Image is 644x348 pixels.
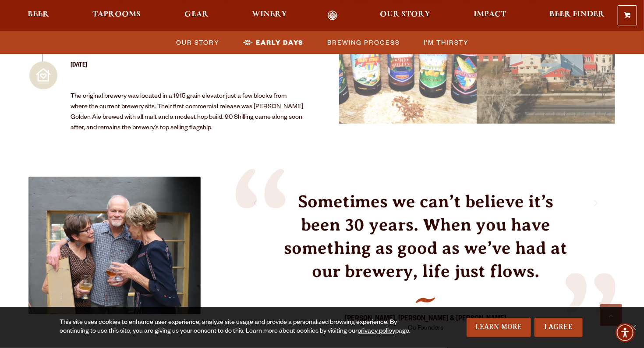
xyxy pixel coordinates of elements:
span: Early Days [256,36,304,49]
a: Gear [179,11,214,21]
span: Beer Finder [550,11,605,18]
span: Impact [474,11,506,18]
span: Taprooms [92,11,141,18]
h3: [DATE] [71,61,304,78]
a: I’m Thirsty [418,36,473,49]
a: Previous [242,189,269,216]
a: Winery [246,11,293,21]
span: Our Story [176,36,219,49]
a: Impact [468,11,512,21]
span: Gear [184,11,209,18]
span: Our Story [380,11,430,18]
span: I’m Thirsty [424,36,469,49]
p: Sometimes we can’t believe it’s been 30 years. When you have something as good as we’ve had at ou... [280,190,572,283]
a: Scroll to top [600,304,622,326]
div: This site uses cookies to enhance user experience, analyze site usage and provide a personalized ... [60,319,420,336]
a: Odell Home [316,11,349,21]
a: Next [583,189,609,216]
a: Beer Finder [544,11,611,21]
img: Doug, Wynne, Corkie [28,177,201,315]
a: Early Days [238,36,308,49]
a: Our Story [171,36,224,49]
a: Learn More [467,318,531,337]
a: Beer [22,11,55,21]
div: Accessibility Menu [616,323,635,342]
a: privacy policy [357,328,395,335]
p: The original brewery was located in a 1915 grain elevator just a few blocks from where the curren... [71,92,304,134]
span: Brewing Process [327,36,400,49]
a: I Agree [534,318,583,337]
a: Taprooms [87,11,146,21]
a: Our Story [374,11,436,21]
span: Winery [252,11,287,18]
a: Brewing Process [322,36,404,49]
span: Beer [28,11,49,18]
